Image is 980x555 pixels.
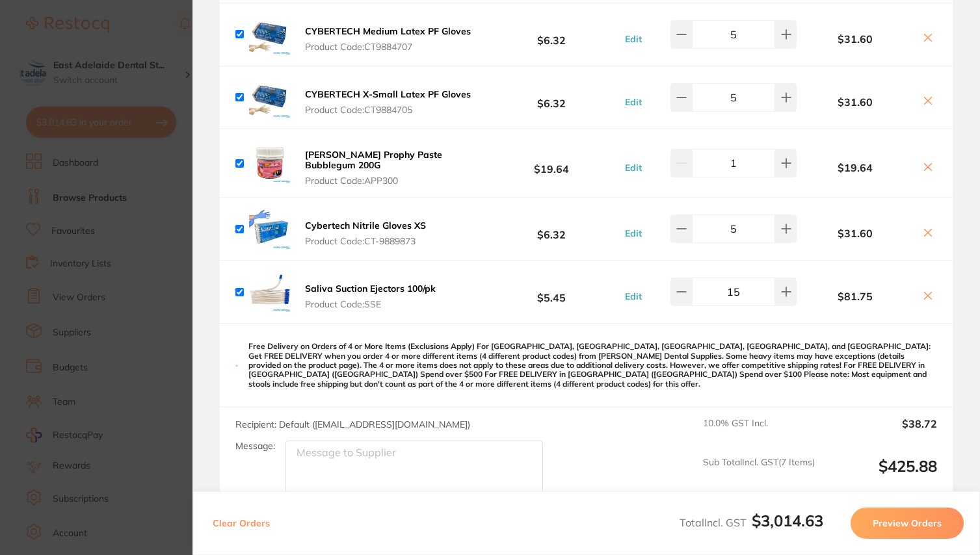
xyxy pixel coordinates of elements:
b: $6.32 [481,23,622,47]
b: Cybertech Nitrile Gloves XS [305,220,426,231]
button: CYBERTECH X-Small Latex PF Gloves Product Code:CT9884705 [301,88,475,116]
button: Saliva Suction Ejectors 100/pk Product Code:SSE [301,283,440,310]
span: Recipient: Default ( [EMAIL_ADDRESS][DOMAIN_NAME] ) [235,419,470,430]
img: bWUxeGE2Nw [249,271,291,313]
b: $6.32 [481,217,622,241]
span: Product Code: CT-9889873 [305,236,426,246]
button: CYBERTECH Medium Latex PF Gloves Product Code:CT9884707 [301,25,475,53]
button: Edit [621,290,646,302]
b: $3,014.63 [752,511,823,530]
output: $425.88 [825,457,937,493]
img: bmRkOTYzbw [249,77,291,118]
span: 10.0 % GST Incl. [703,418,815,446]
b: $81.75 [797,290,914,302]
b: $19.64 [797,162,914,174]
span: Total Incl. GST [680,516,823,529]
b: $6.32 [481,86,622,110]
img: MDJiMTRrcA [249,208,291,250]
span: Product Code: SSE [305,299,436,309]
span: Product Code: CT9884707 [305,42,471,52]
button: Clear Orders [209,508,274,539]
span: Product Code: CT9884705 [305,105,471,115]
button: Cybertech Nitrile Gloves XS Product Code:CT-9889873 [301,220,430,247]
button: Edit [621,33,646,45]
button: Edit [621,162,646,174]
b: [PERSON_NAME] Prophy Paste Bubblegum 200G [305,149,442,171]
b: $31.60 [797,227,914,239]
span: Product Code: APP300 [305,175,477,186]
button: Edit [621,227,646,239]
img: b3B5dXFzbw [249,14,291,55]
b: $19.64 [481,151,622,175]
span: Sub Total Incl. GST ( 7 Items) [703,457,815,493]
b: $31.60 [797,33,914,45]
button: Preview Orders [851,508,964,539]
b: CYBERTECH X-Small Latex PF Gloves [305,88,471,100]
label: Message: [235,441,275,452]
button: [PERSON_NAME] Prophy Paste Bubblegum 200G Product Code:APP300 [301,149,481,187]
b: $31.60 [797,96,914,108]
button: Edit [621,96,646,108]
b: $5.45 [481,280,622,304]
p: Free Delivery on Orders of 4 or More Items (Exclusions Apply) For [GEOGRAPHIC_DATA], [GEOGRAPHIC_... [248,342,938,389]
b: CYBERTECH Medium Latex PF Gloves [305,25,471,37]
output: $38.72 [825,418,937,446]
img: M3JrY3B1aA [249,142,291,184]
b: Saliva Suction Ejectors 100/pk [305,283,436,294]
